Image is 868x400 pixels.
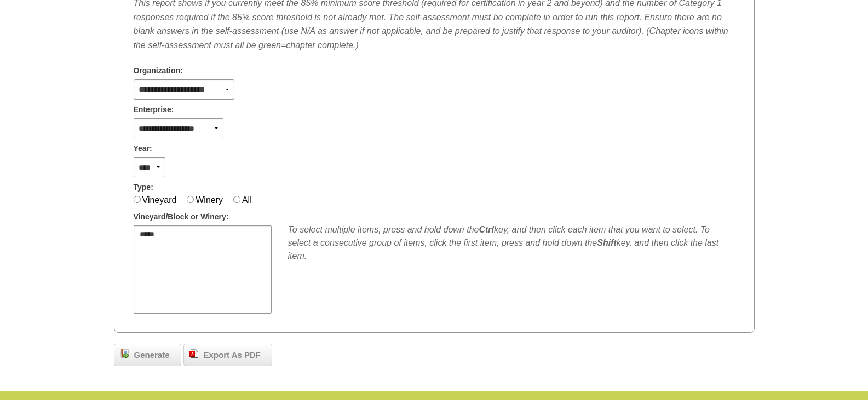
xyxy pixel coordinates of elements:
[597,238,617,247] b: Shift
[242,195,252,205] label: All
[288,223,735,263] div: To select multiple items, press and hold down the key, and then click each item that you want to ...
[134,65,183,77] span: Organization:
[134,211,229,223] span: Vineyard/Block or Winery:
[479,225,494,234] b: Ctrl
[114,344,181,367] a: Generate
[189,349,198,358] img: doc_pdf.png
[120,349,129,358] img: report_go.png
[134,182,153,193] span: Type:
[134,143,152,154] span: Year:
[129,349,175,362] span: Generate
[198,349,266,362] span: Export As PDF
[196,195,223,205] label: Winery
[134,104,174,115] span: Enterprise:
[183,344,272,367] a: Export As PDF
[142,195,177,205] label: Vineyard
